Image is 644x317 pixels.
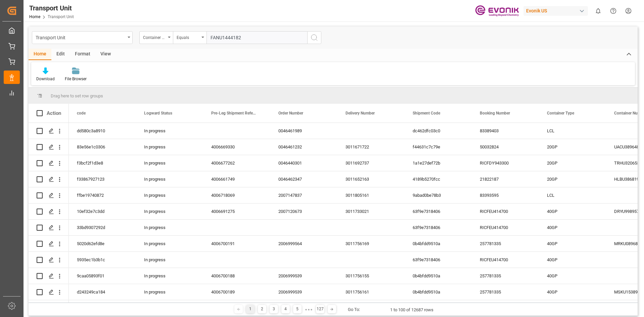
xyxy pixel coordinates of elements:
div: 63f9e7318406 [405,220,472,235]
div: LCL [539,187,606,203]
span: Container Type [547,111,574,116]
div: 21822187 [472,171,539,187]
div: 3011805161 [337,187,405,203]
div: 1a1e27def72b [405,155,472,171]
div: Edit [51,49,70,60]
div: 10ef32e7c3dd [69,203,136,219]
div: 20GP [539,139,606,155]
div: dc462dfc03c0 [405,123,472,139]
div: 3011733021 [337,203,405,219]
div: 63f9e7318406 [405,203,472,219]
div: Press SPACE to select this row. [29,236,69,252]
div: In progress [136,268,203,284]
div: In progress [136,187,203,203]
div: File Browser [65,76,87,82]
div: In progress [136,252,203,268]
div: Press SPACE to select this row. [29,220,69,236]
div: Press SPACE to select this row. [29,155,69,171]
div: Press SPACE to select this row. [29,284,69,300]
div: 0046461232 [270,139,337,155]
button: show 0 new notifications [591,3,606,18]
div: 2007120673 [270,203,337,219]
div: Press SPACE to select this row. [29,139,69,155]
div: d243249ca184 [69,284,136,300]
div: Press SPACE to select this row. [29,187,69,203]
div: 63f9e7318406 [405,252,472,268]
span: code [77,111,86,116]
div: 3011756155 [337,268,405,284]
div: Press SPACE to select this row. [29,268,69,284]
div: Press SPACE to select this row. [29,123,69,139]
div: 0046462347 [270,171,337,187]
div: In progress [136,171,203,187]
div: 9abad0be78b3 [405,187,472,203]
div: 2006999539 [270,284,337,300]
div: 5935ec1b3b1c [69,252,136,268]
div: Action [47,110,61,116]
div: 40GP [539,252,606,268]
div: 4006700191 [203,236,270,252]
div: 50032824 [472,139,539,155]
div: 2 [258,305,266,313]
div: f3bcf2f1d3e8 [69,155,136,171]
div: 83393595 [472,187,539,203]
div: 257781335 [472,236,539,252]
div: Evonik US [523,6,588,16]
div: RICFDY943300 [472,155,539,171]
button: search button [307,31,321,44]
div: 2007147837 [270,187,337,203]
div: 20GP [539,171,606,187]
button: Help Center [606,3,621,18]
div: 3011652163 [337,171,405,187]
div: 0046461989 [270,123,337,139]
div: 257781335 [472,284,539,300]
div: In progress [136,236,203,252]
div: 4 [281,305,290,313]
div: 83e56e1c0306 [69,139,136,155]
div: 3 [270,305,278,313]
div: Press SPACE to select this row. [29,203,69,220]
div: In progress [136,123,203,139]
div: In progress [136,284,203,300]
div: In progress [136,139,203,155]
div: 40GP [539,284,606,300]
div: Format [70,49,95,60]
button: open menu [173,31,206,44]
button: open menu [139,31,173,44]
div: RICFEU414700 [472,252,539,268]
div: 257781335 [472,268,539,284]
div: 5020d62efd8e [69,236,136,252]
div: 4006718069 [203,187,270,203]
div: 2006999539 [270,268,337,284]
div: 33bd9307292d [69,220,136,235]
div: ffbe19740872 [69,187,136,203]
div: In progress [136,203,203,219]
div: 0046440301 [270,155,337,171]
div: 3011692737 [337,155,405,171]
div: Home [29,49,51,60]
div: 40GP [539,220,606,235]
button: Evonik US [523,4,591,17]
input: Type to search [206,31,307,44]
div: 40GP [539,203,606,219]
div: f44631c7c79e [405,139,472,155]
div: 3011756161 [337,284,405,300]
div: 40GP [539,268,606,284]
div: 3011671722 [337,139,405,155]
div: 40GP [539,236,606,252]
div: 1 to 100 of 12687 rows [390,307,433,313]
div: Download [36,76,55,82]
div: Go To: [348,306,360,313]
div: 4006661749 [203,171,270,187]
div: ● ● ● [305,307,312,312]
div: View [95,49,116,60]
span: Pre-Leg Shipment Reference Evonik [211,111,256,116]
span: Shipment Code [413,111,440,116]
img: Evonik-brand-mark-Deep-Purple-RGB.jpeg_1700498283.jpeg [475,5,519,17]
div: In progress [136,155,203,171]
div: 3011756169 [337,236,405,252]
button: open menu [32,31,133,44]
span: Booking Number [480,111,510,116]
div: 4006669330 [203,139,270,155]
div: In progress [136,220,203,235]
